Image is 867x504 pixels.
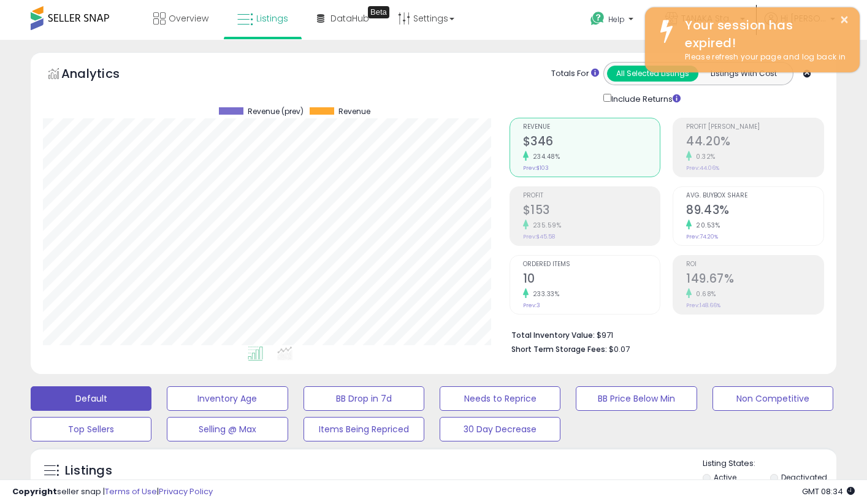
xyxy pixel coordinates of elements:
[523,272,660,288] h2: 10
[523,134,660,151] h2: $346
[31,417,151,441] button: Top Sellers
[440,386,560,411] button: Needs to Reprice
[248,107,304,116] span: Revenue (prev)
[686,193,823,199] span: Avg. Buybox Share
[304,386,424,411] button: BB Drop in 7d
[529,221,562,230] small: 235.59%
[686,124,823,131] span: Profit [PERSON_NAME]
[594,91,695,105] div: Include Returns
[802,486,855,497] span: 2025-09-18 08:34 GMT
[105,486,157,497] a: Terms of Use
[676,17,850,52] div: Your session has expired!
[169,12,208,25] span: Overview
[676,52,850,63] div: Please refresh your page and log back in
[607,66,698,82] button: All Selected Listings
[65,462,112,479] h5: Listings
[609,343,630,355] span: $0.07
[167,386,288,411] button: Inventory Age
[523,164,549,172] small: Prev: $103
[167,417,288,441] button: Selling @ Max
[712,386,833,411] button: Non Competitive
[590,11,605,26] i: Get Help
[576,386,697,411] button: BB Price Below Min
[523,193,660,199] span: Profit
[839,12,849,28] button: ×
[511,344,607,354] b: Short Term Storage Fees:
[523,124,660,131] span: Revenue
[686,203,823,220] h2: 89.43%
[338,107,370,116] span: Revenue
[686,302,720,309] small: Prev: 148.66%
[440,417,560,441] button: 30 Day Decrease
[686,272,823,288] h2: 149.67%
[714,472,736,483] label: Active
[551,68,599,80] div: Totals For
[31,386,151,411] button: Default
[692,289,716,299] small: 0.68%
[330,12,369,25] span: DataHub
[529,289,560,299] small: 233.33%
[12,486,213,498] div: seller snap | |
[12,486,57,497] strong: Copyright
[256,12,288,25] span: Listings
[686,134,823,151] h2: 44.20%
[523,302,540,309] small: Prev: 3
[703,458,836,470] p: Listing States:
[523,233,555,240] small: Prev: $45.58
[692,221,720,230] small: 20.53%
[692,152,716,161] small: 0.32%
[511,327,815,342] li: $971
[523,261,660,268] span: Ordered Items
[686,164,719,172] small: Prev: 44.06%
[686,233,718,240] small: Prev: 74.20%
[159,486,213,497] a: Privacy Policy
[61,65,143,85] h5: Analytics
[686,261,823,268] span: ROI
[608,14,625,25] span: Help
[581,2,646,40] a: Help
[781,472,827,483] label: Deactivated
[304,417,424,441] button: Items Being Repriced
[523,203,660,220] h2: $153
[368,6,389,18] div: Tooltip anchor
[511,330,595,340] b: Total Inventory Value:
[529,152,560,161] small: 234.48%
[698,66,789,82] button: Listings With Cost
